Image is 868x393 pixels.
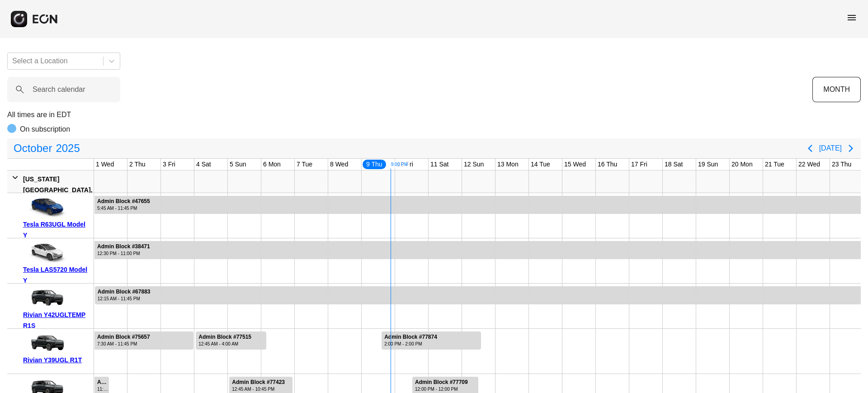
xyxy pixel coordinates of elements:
[295,159,314,170] div: 7 Tue
[415,386,468,393] div: 12:00 PM - 12:00 PM
[328,159,350,170] div: 8 Wed
[23,241,68,264] img: car
[797,159,822,170] div: 22 Wed
[94,159,116,170] div: 1 Wed
[12,139,54,157] span: October
[23,174,92,206] div: [US_STATE][GEOGRAPHIC_DATA], [GEOGRAPHIC_DATA]
[97,379,108,386] div: Admin Block #75989
[846,12,857,23] span: menu
[23,355,90,365] div: Rivian Y39UGL R1T
[381,329,481,350] div: Rented for 3 days by Admin Block Current status is open
[842,139,860,157] button: Next page
[261,159,283,170] div: 6 Mon
[98,295,151,302] div: 12:15 AM - 11:45 PM
[97,386,108,393] div: 11:00 AM - 11:00 AM
[232,386,285,393] div: 12:45 AM - 10:45 PM
[195,329,267,350] div: Rented for 3 days by Admin Block Current status is rental
[194,159,213,170] div: 4 Sat
[97,198,150,205] div: Admin Block #47655
[161,159,177,170] div: 3 Fri
[198,341,251,347] div: 12:45 AM - 4:00 AM
[384,341,437,347] div: 2:00 PM - 2:00 PM
[7,109,861,120] p: All times are in EDT
[415,379,468,386] div: Admin Block #77709
[462,159,486,170] div: 12 Sun
[596,159,619,170] div: 16 Thu
[228,159,248,170] div: 5 Sun
[830,159,853,170] div: 23 Thu
[97,341,150,347] div: 7:30 AM - 11:45 PM
[23,219,90,241] div: Tesla R63UGL Model Y
[232,379,285,386] div: Admin Block #77423
[384,334,437,341] div: Admin Block #77874
[54,139,81,157] span: 2025
[97,205,150,212] div: 5:45 AM - 11:45 PM
[663,159,684,170] div: 18 Sat
[98,289,151,295] div: Admin Block #67883
[198,334,251,341] div: Admin Block #77515
[23,287,68,309] img: car
[495,159,520,170] div: 13 Mon
[127,159,147,170] div: 2 Thu
[812,77,861,102] button: MONTH
[395,159,415,170] div: 10 Fri
[562,159,588,170] div: 15 Wed
[23,196,68,219] img: car
[629,159,649,170] div: 17 Fri
[97,334,150,341] div: Admin Block #75657
[23,309,90,331] div: Rivian Y42UGLTEMP R1S
[8,139,85,157] button: October2025
[23,332,68,355] img: car
[97,250,150,257] div: 12:30 PM - 11:00 PM
[23,264,90,286] div: Tesla LAS5720 Model Y
[33,84,85,95] label: Search calendar
[97,243,150,250] div: Admin Block #38471
[94,329,194,350] div: Rented for 7 days by Admin Block Current status is rental
[763,159,786,170] div: 21 Tue
[529,159,552,170] div: 14 Tue
[730,159,755,170] div: 20 Mon
[362,159,387,170] div: 9 Thu
[429,159,450,170] div: 11 Sat
[801,139,819,157] button: Previous page
[819,140,842,156] button: [DATE]
[20,124,70,135] p: On subscription
[696,159,720,170] div: 19 Sun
